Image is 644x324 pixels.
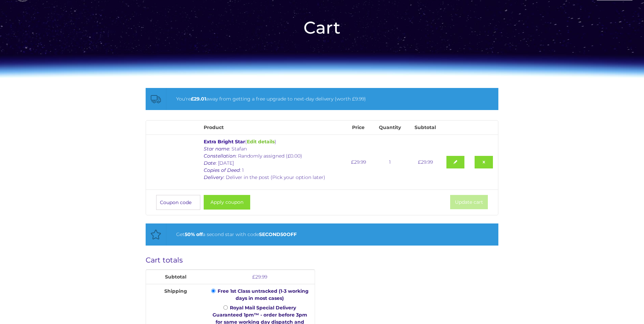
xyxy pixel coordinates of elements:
[247,139,275,145] a: Edit details
[409,121,441,134] th: Subtotal
[204,174,223,180] i: Delivery
[418,159,421,165] span: £
[475,156,493,168] a: Remove this item
[371,134,409,190] td: 1
[218,288,309,301] label: Free 1st Class untracked (1-3 working days in most cases)
[185,231,203,237] b: 50% off
[371,121,409,134] th: Quantity
[351,159,354,165] span: £
[259,231,297,237] b: SECOND50OFF
[204,160,216,166] i: Date
[204,145,343,181] p: : Stafan : Randomly assigned (£0.00) : [DATE] : 1 : Deliver in the post (Pick your option later)
[418,159,433,165] bdi: 29.99
[204,167,240,173] i: Copies of Deed
[252,274,255,280] span: £
[351,159,366,165] bdi: 29.99
[204,195,250,210] button: Apply coupon
[146,256,315,264] h2: Cart totals
[176,230,480,239] div: Get a second star with code
[176,95,480,103] div: You're away from getting a free upgrade to next-day delivery (worth £9.99)
[200,121,346,134] th: Product
[204,146,229,152] i: Star name
[346,121,371,134] th: Price
[146,270,205,284] th: Subtotal
[191,96,206,102] bdi: 29.01
[146,19,498,37] h1: Cart
[204,139,245,145] b: Extra Bright Star
[191,96,194,102] span: £
[204,153,236,159] i: Constellation
[450,195,488,209] button: Update cart
[200,134,346,190] td: ( )
[156,195,200,210] input: Coupon code
[252,274,267,280] bdi: 29.99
